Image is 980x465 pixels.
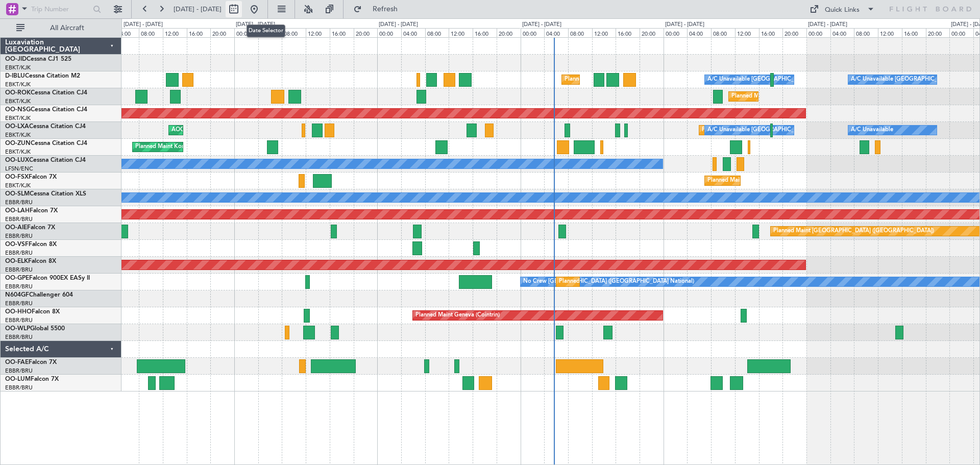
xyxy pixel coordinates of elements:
[5,215,33,223] a: EBBR/BRU
[707,72,897,87] div: A/C Unavailable [GEOGRAPHIC_DATA] ([GEOGRAPHIC_DATA] National)
[5,56,71,62] a: OO-JIDCessna CJ1 525
[5,225,55,231] a: OO-AIEFalcon 7X
[5,241,29,248] span: OO-VSF
[640,28,664,37] div: 20:00
[711,28,735,37] div: 08:00
[523,274,694,289] div: No Crew [GEOGRAPHIC_DATA] ([GEOGRAPHIC_DATA] National)
[878,28,902,37] div: 12:00
[5,376,31,382] span: OO-LUM
[5,258,56,264] a: OO-ELKFalcon 8X
[5,309,60,315] a: OO-HHOFalcon 8X
[139,28,163,37] div: 08:00
[234,28,258,37] div: 00:00
[473,28,497,37] div: 16:00
[210,28,234,37] div: 20:00
[5,174,57,180] a: OO-FSXFalcon 7X
[926,28,950,37] div: 20:00
[522,20,561,29] div: [DATE] - [DATE]
[664,28,688,37] div: 00:00
[5,97,31,105] a: EBKT/KJK
[5,148,31,156] a: EBKT/KJK
[5,208,30,214] span: OO-LAH
[782,28,806,37] div: 20:00
[773,224,934,239] div: Planned Maint [GEOGRAPHIC_DATA] ([GEOGRAPHIC_DATA])
[731,89,850,104] div: Planned Maint Kortrijk-[GEOGRAPHIC_DATA]
[5,199,33,206] a: EBBR/BRU
[5,309,32,315] span: OO-HHO
[349,1,410,17] button: Refresh
[5,114,31,122] a: EBKT/KJK
[5,208,58,214] a: OO-LAHFalcon 7X
[115,28,139,37] div: 04:00
[5,157,86,163] a: OO-LUXCessna Citation CJ4
[5,367,33,375] a: EBBR/BRU
[735,28,759,37] div: 12:00
[5,90,87,96] a: OO-ROKCessna Citation CJ4
[5,191,86,197] a: OO-SLMCessna Citation XLS
[5,266,33,274] a: EBBR/BRU
[247,25,285,37] div: Date Selector
[5,90,31,96] span: OO-ROK
[163,28,187,37] div: 12:00
[5,275,29,281] span: OO-GPE
[5,140,31,146] span: OO-ZUN
[5,73,25,79] span: D-IBLU
[902,28,926,37] div: 16:00
[5,326,30,332] span: OO-WLP
[5,333,33,341] a: EBBR/BRU
[5,131,31,139] a: EBKT/KJK
[851,123,893,138] div: A/C Unavailable
[135,139,254,155] div: Planned Maint Kortrijk-[GEOGRAPHIC_DATA]
[330,28,354,37] div: 16:00
[616,28,640,37] div: 16:00
[5,376,59,382] a: OO-LUMFalcon 7X
[31,2,90,17] input: Trip Number
[449,28,473,37] div: 12:00
[124,20,163,29] div: [DATE] - [DATE]
[5,359,29,365] span: OO-FAE
[377,28,401,37] div: 00:00
[5,359,57,365] a: OO-FAEFalcon 7X
[5,124,29,130] span: OO-LXA
[5,182,31,189] a: EBKT/KJK
[5,275,90,281] a: OO-GPEFalcon 900EX EASy II
[5,241,57,248] a: OO-VSFFalcon 8X
[5,157,29,163] span: OO-LUX
[282,28,306,37] div: 08:00
[174,5,222,14] span: [DATE] - [DATE]
[5,225,27,231] span: OO-AIE
[565,72,678,87] div: Planned Maint Nice ([GEOGRAPHIC_DATA])
[544,28,568,37] div: 04:00
[11,20,111,36] button: All Aircraft
[521,28,545,37] div: 00:00
[592,28,616,37] div: 12:00
[568,28,592,37] div: 08:00
[415,308,500,323] div: Planned Maint Geneva (Cointrin)
[687,28,711,37] div: 04:00
[5,316,33,324] a: EBBR/BRU
[5,124,86,130] a: OO-LXACessna Citation CJ4
[354,28,378,37] div: 20:00
[306,28,330,37] div: 12:00
[559,274,744,289] div: Planned Maint [GEOGRAPHIC_DATA] ([GEOGRAPHIC_DATA] National)
[707,173,826,188] div: Planned Maint Kortrijk-[GEOGRAPHIC_DATA]
[5,165,33,173] a: LFSN/ENC
[804,1,880,17] button: Quick Links
[5,191,30,197] span: OO-SLM
[5,384,33,391] a: EBBR/BRU
[5,292,73,298] a: N604GFChallenger 604
[236,20,275,29] div: [DATE] - [DATE]
[5,258,28,264] span: OO-ELK
[825,5,860,15] div: Quick Links
[5,249,33,257] a: EBBR/BRU
[5,300,33,307] a: EBBR/BRU
[830,28,854,37] div: 04:00
[5,326,65,332] a: OO-WLPGlobal 5500
[806,28,830,37] div: 00:00
[27,25,108,32] span: All Aircraft
[5,56,27,62] span: OO-JID
[5,283,33,290] a: EBBR/BRU
[5,73,80,79] a: D-IBLUCessna Citation M2
[425,28,449,37] div: 08:00
[949,28,973,37] div: 00:00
